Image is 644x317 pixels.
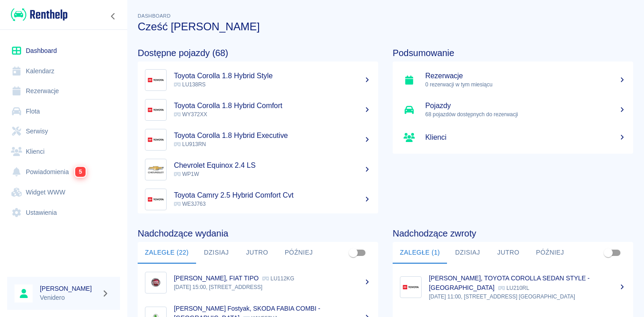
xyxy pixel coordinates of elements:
[174,191,371,200] h5: Toyota Camry 2.5 Hybrid Comfort Cvt
[425,110,626,118] p: 68 pojazdów dostępnych do rezerwacji
[393,228,633,239] h4: Nadchodzące zwroty
[138,267,378,298] a: Image[PERSON_NAME], FIAT TIPO LU112KG[DATE] 15:00, [STREET_ADDRESS]
[447,242,488,264] button: Dzisiaj
[174,111,207,118] span: WY372XX
[40,293,98,303] p: Venidero
[402,279,419,296] img: Image
[498,285,529,291] p: LU210RL
[174,283,371,291] p: [DATE] 15:00, [STREET_ADDRESS]
[174,161,371,170] h5: Chevrolet Equinox 2.4 LS
[138,13,171,19] span: Dashboard
[138,125,378,155] a: ImageToyota Corolla 1.8 Hybrid Executive LU913RN
[147,191,164,208] img: Image
[7,203,120,223] a: Ustawienia
[174,101,371,110] h5: Toyota Corolla 1.8 Hybrid Comfort
[138,95,378,125] a: ImageToyota Corolla 1.8 Hybrid Comfort WY372XX
[262,275,294,282] p: LU112KG
[147,161,164,178] img: Image
[196,242,237,264] button: Dzisiaj
[425,133,626,142] h5: Klienci
[278,242,320,264] button: Później
[429,274,590,291] p: [PERSON_NAME], TOYOTA COROLLA SEDAN STYLE - [GEOGRAPHIC_DATA]
[75,167,86,177] span: 5
[174,71,371,80] h5: Toyota Corolla 1.8 Hybrid Style
[7,7,67,22] a: Renthelp logo
[174,131,371,140] h5: Toyota Corolla 1.8 Hybrid Executive
[393,267,633,307] a: Image[PERSON_NAME], TOYOTA COROLLA SEDAN STYLE - [GEOGRAPHIC_DATA] LU210RL[DATE] 11:00, [STREET_A...
[147,71,164,89] img: Image
[237,242,278,264] button: Jutro
[138,20,633,33] h3: Cześć [PERSON_NAME]
[174,201,206,207] span: WE3J763
[7,81,120,101] a: Rezerwacje
[600,244,617,261] span: Pokaż przypisane tylko do mnie
[147,131,164,148] img: Image
[7,61,120,81] a: Kalendarz
[7,142,120,162] a: Klienci
[7,161,120,182] a: Powiadomienia5
[7,41,120,61] a: Dashboard
[11,7,67,22] img: Renthelp logo
[106,10,120,22] button: Zwiń nawigację
[174,81,206,88] span: LU138RS
[147,101,164,118] img: Image
[429,293,626,301] p: [DATE] 11:00, [STREET_ADDRESS] [GEOGRAPHIC_DATA]
[138,65,378,95] a: ImageToyota Corolla 1.8 Hybrid Style LU138RS
[40,284,98,293] h6: [PERSON_NAME]
[174,274,259,282] p: [PERSON_NAME], FIAT TIPO
[529,242,571,264] button: Później
[138,228,378,239] h4: Nadchodzące wydania
[393,125,633,150] a: Klienci
[393,242,447,264] button: Zaległe (1)
[345,244,362,261] span: Pokaż przypisane tylko do mnie
[393,47,633,58] h4: Podsumowanie
[174,141,206,147] span: LU913RN
[425,71,626,80] h5: Rezerwacje
[138,242,196,264] button: Zaległe (22)
[7,101,120,122] a: Flota
[147,274,164,291] img: Image
[488,242,529,264] button: Jutro
[7,182,120,203] a: Widget WWW
[393,95,633,125] a: Pojazdy68 pojazdów dostępnych do rezerwacji
[425,80,626,89] p: 0 rezerwacji w tym miesiącu
[393,65,633,95] a: Rezerwacje0 rezerwacji w tym miesiącu
[7,121,120,142] a: Serwisy
[174,171,199,177] span: WP1W
[138,155,378,185] a: ImageChevrolet Equinox 2.4 LS WP1W
[425,101,626,110] h5: Pojazdy
[138,47,378,58] h4: Dostępne pojazdy (68)
[138,185,378,214] a: ImageToyota Camry 2.5 Hybrid Comfort Cvt WE3J763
